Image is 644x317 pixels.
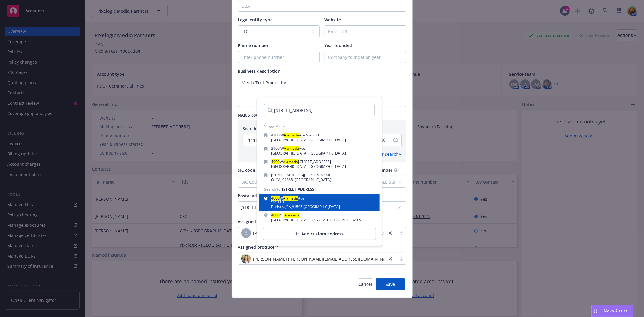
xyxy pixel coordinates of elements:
[604,308,628,313] span: Nova Assist
[263,228,376,240] button: Add custom address
[248,137,335,143] span: 111120 - Oilseed (except Soybean) Farming
[264,104,375,116] input: Search
[376,278,405,290] button: Save
[259,171,380,184] button: [STREET_ADDRESS][PERSON_NAME]O, CA, 92868, [GEOGRAPHIC_DATA]
[271,196,280,201] mark: 4000
[246,137,377,143] span: 111120 - Oilseed (except Soybean) Farming
[238,201,406,213] button: [STREET_ADDRESS]
[271,205,340,209] div: Burbank , CA , 91505 , [GEOGRAPHIC_DATA]
[259,144,380,158] button: 3900 WAlamedaAve[GEOGRAPHIC_DATA], [GEOGRAPHIC_DATA]
[241,204,398,210] div: [STREET_ADDRESS]
[359,281,372,287] span: Cancel
[238,219,296,224] span: Assigned account manager*
[259,211,380,224] button: 4000NEAlamedaSt[GEOGRAPHIC_DATA],OR,97212,[GEOGRAPHIC_DATA]
[298,159,331,164] span: [STREET_ADDRESS]
[238,193,268,199] span: Postal address
[359,278,372,290] button: Cancel
[282,187,316,192] div: [STREET_ADDRESS]
[283,196,298,201] mark: Alameda
[253,256,395,262] span: [PERSON_NAME] ([PERSON_NAME][EMAIL_ADDRESS][DOMAIN_NAME])
[280,196,283,201] span: W
[284,133,299,138] mark: Alameda
[271,164,346,169] span: [GEOGRAPHIC_DATA], [GEOGRAPHIC_DATA]
[264,187,316,192] div: Search for
[280,159,283,164] span: W
[591,305,633,317] button: Nova Assist
[284,213,300,218] mark: Alameda
[271,137,346,142] span: [GEOGRAPHIC_DATA], [GEOGRAPHIC_DATA]
[325,43,352,48] span: Year founded
[241,228,384,238] span: [PERSON_NAME] ([PERSON_NAME][EMAIL_ADDRESS][PERSON_NAME][DOMAIN_NAME])
[238,51,319,63] input: Enter phone number
[271,151,346,156] span: [GEOGRAPHIC_DATA], [GEOGRAPHIC_DATA]
[271,146,284,151] span: 3900 W
[283,159,298,164] mark: Alameda
[271,133,284,138] span: 4100 W
[325,26,406,37] input: Enter URL
[271,172,332,178] span: [STREET_ADDRESS][PERSON_NAME]
[299,133,319,138] span: Ave Ste 300
[325,17,341,23] span: Website
[243,126,257,131] span: Search
[238,167,255,173] span: SIC code
[271,213,280,218] mark: 4000
[380,136,387,144] a: close
[280,213,284,218] span: NE
[271,218,362,222] div: [GEOGRAPHIC_DATA] , OR , 97212 , [GEOGRAPHIC_DATA]
[238,68,281,74] span: Business description
[259,131,380,144] button: 4100 WAlamedaAve Ste 300[GEOGRAPHIC_DATA], [GEOGRAPHIC_DATA]
[259,194,380,211] button: 4000WAlamedaAveSte 110Burbank,CA,91505,[GEOGRAPHIC_DATA]
[592,305,599,317] div: Drag to move
[325,51,406,63] input: Company foundation year
[284,146,299,151] mark: Alameda
[238,17,273,23] span: Legal entity type
[253,230,429,236] span: [PERSON_NAME] ([PERSON_NAME][EMAIL_ADDRESS][PERSON_NAME][DOMAIN_NAME])
[271,200,340,204] div: Ste 110
[238,43,269,48] span: Phone number
[241,254,251,264] img: photo
[238,77,406,107] textarea: Enter business description
[241,254,384,264] span: photo[PERSON_NAME] ([PERSON_NAME][EMAIL_ADDRESS][DOMAIN_NAME])
[387,229,394,237] a: close
[271,177,331,182] span: O, CA, 92868, [GEOGRAPHIC_DATA]
[299,146,305,151] span: Ave
[298,196,304,201] span: Ave
[387,255,394,262] a: close
[238,112,264,118] span: NAICS code*
[386,281,395,287] span: Save
[259,158,380,171] button: 4000WAlameda[STREET_ADDRESS][GEOGRAPHIC_DATA], [GEOGRAPHIC_DATA]
[264,123,375,129] div: Suggestions
[238,244,279,250] span: Assigned producer*
[300,213,303,218] span: St
[238,176,321,187] input: SIC Code
[271,159,280,164] mark: 4000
